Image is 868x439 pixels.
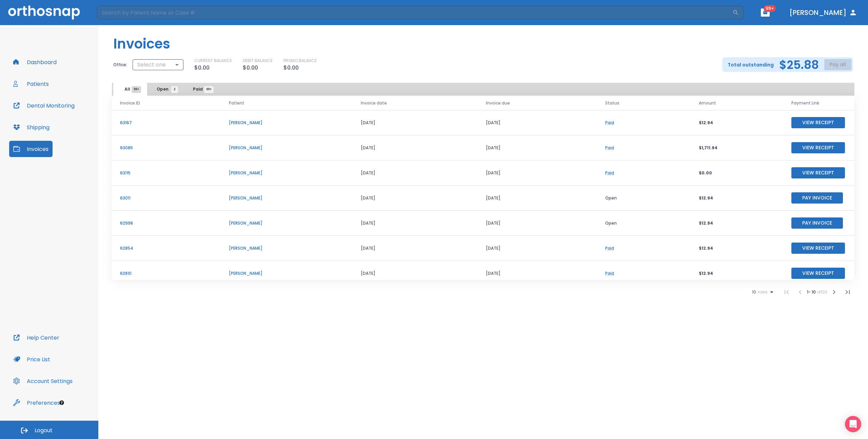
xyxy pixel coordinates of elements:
[229,145,345,151] p: [PERSON_NAME]
[9,97,79,114] button: Dental Monitoring
[132,86,141,93] span: 99+
[229,270,345,276] p: [PERSON_NAME]
[605,145,614,151] a: Paid
[204,86,214,93] span: 99+
[779,60,819,70] h2: $25.88
[845,416,861,432] div: Open Intercom Messenger
[699,145,775,151] p: $1,711.94
[791,245,845,251] a: View Receipt
[194,58,232,64] p: CURRENT BALANCE
[756,290,768,294] span: rows
[605,245,614,251] a: Paid
[699,100,716,106] span: Amount
[699,195,775,201] p: $12.94
[478,110,597,135] td: [DATE]
[728,61,774,69] p: Total outstanding
[791,192,843,204] button: Pay Invoice
[120,220,213,226] p: 62998
[157,86,175,92] span: Open
[353,135,477,160] td: [DATE]
[478,236,597,261] td: [DATE]
[171,86,178,93] span: 2
[353,211,477,236] td: [DATE]
[9,329,63,346] button: Help Center
[353,110,477,135] td: [DATE]
[764,5,776,12] span: 99+
[791,217,843,229] button: Pay Invoice
[791,195,843,201] a: Pay Invoice
[353,261,477,286] td: [DATE]
[229,245,345,251] p: [PERSON_NAME]
[791,170,845,175] a: View Receipt
[120,120,213,126] p: 63167
[791,100,819,106] span: Payment Link
[59,400,65,406] div: Tooltip anchor
[194,64,210,72] p: $0.00
[699,120,775,126] p: $12.94
[478,261,597,286] td: [DATE]
[120,270,213,276] p: 62810
[113,34,170,54] h1: Invoices
[9,54,61,70] button: Dashboard
[791,142,845,153] button: View Receipt
[113,83,219,96] div: tabs
[120,145,213,151] p: 63085
[9,373,77,389] a: Account Settings
[791,119,845,125] a: View Receipt
[605,270,614,276] a: Paid
[9,141,53,157] button: Invoices
[605,120,614,126] a: Paid
[361,100,387,106] span: Invoice date
[229,195,345,201] p: [PERSON_NAME]
[8,5,80,19] img: Orthosnap
[791,268,845,279] button: View Receipt
[120,245,213,251] p: 62854
[229,220,345,226] p: [PERSON_NAME]
[120,195,213,201] p: 63011
[699,245,775,251] p: $12.94
[193,86,209,92] span: Paid
[699,170,775,176] p: $0.00
[9,395,64,411] button: Preferences
[133,58,183,72] div: Select one
[9,351,54,367] button: Price List
[478,160,597,186] td: [DATE]
[113,62,127,68] p: Office:
[120,170,213,176] p: 63115
[791,270,845,276] a: View Receipt
[35,427,53,434] span: Logout
[787,6,860,19] button: [PERSON_NAME]
[597,211,691,236] td: Open
[9,76,53,92] button: Patients
[229,120,345,126] p: [PERSON_NAME]
[283,58,317,64] p: PROMO BALANCE
[243,58,273,64] p: DEBIT BALANCE
[283,64,299,72] p: $0.00
[597,186,691,211] td: Open
[478,135,597,160] td: [DATE]
[353,186,477,211] td: [DATE]
[478,211,597,236] td: [DATE]
[791,145,845,150] a: View Receipt
[791,117,845,128] button: View Receipt
[9,119,54,135] button: Shipping
[605,170,614,176] a: Paid
[791,243,845,254] button: View Receipt
[817,289,827,295] span: of 102
[605,100,619,106] span: Status
[353,236,477,261] td: [DATE]
[699,220,775,226] p: $12.94
[478,186,597,211] td: [DATE]
[699,270,775,276] p: $12.94
[486,100,510,106] span: Invoice due
[124,86,136,92] span: All
[353,160,477,186] td: [DATE]
[229,170,345,176] p: [PERSON_NAME]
